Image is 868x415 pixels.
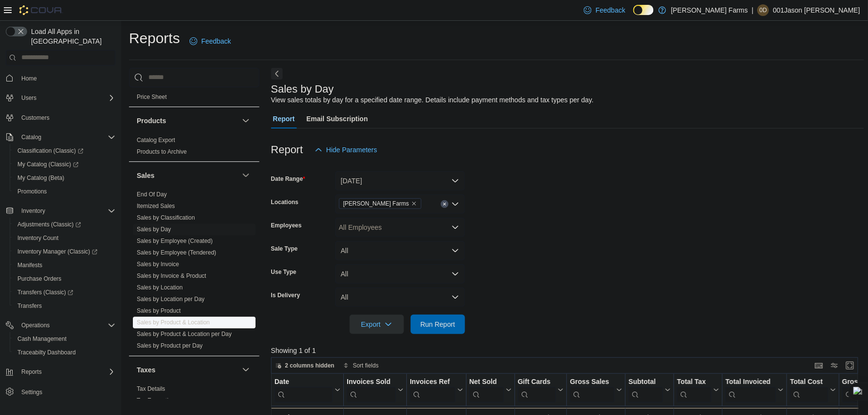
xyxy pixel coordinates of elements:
div: Gift Card Sales [517,377,556,402]
span: Inventory [17,205,115,217]
button: Promotions [10,185,119,198]
button: Products [137,116,238,126]
label: Sale Type [271,245,298,253]
span: Tafoya Farms [339,198,421,209]
button: 2 columns hidden [272,360,338,371]
a: Sales by Product & Location [137,319,210,326]
button: Catalog [17,131,45,143]
p: Showing 1 of 1 [271,346,865,355]
span: Price Sheet [137,93,167,101]
button: Users [2,91,119,105]
div: Total Cost [790,377,828,402]
a: Classification (Classic) [14,145,87,157]
div: Pricing [129,91,259,107]
button: Inventory [2,204,119,218]
span: Promotions [14,186,115,197]
span: Transfers [14,300,115,312]
a: Feedback [186,32,235,51]
a: Tax Exemptions [137,398,178,404]
button: Display options [829,360,840,371]
a: Classification (Classic) [10,144,119,158]
label: Use Type [271,268,296,276]
button: Inventory [17,205,49,217]
button: Sort fields [339,360,383,371]
span: Reports [21,368,42,376]
span: Classification (Classic) [14,145,115,157]
button: [DATE] [335,171,465,191]
button: Remove Tafoya Farms from selection in this group [411,201,417,207]
div: Taxes [129,383,259,411]
h3: Products [137,116,166,126]
a: Traceabilty Dashboard [14,347,80,358]
div: Invoices Sold [347,377,396,402]
a: My Catalog (Beta) [14,172,68,184]
span: Sales by Location per Day [137,296,205,303]
span: Transfers [17,302,42,310]
a: Home [17,73,41,84]
span: Sales by Product & Location per Day [137,331,232,338]
button: Run Report [411,315,465,334]
span: Transfers (Classic) [17,288,73,296]
a: Sales by Employee (Tendered) [137,250,216,256]
a: Feedback [580,0,629,20]
div: Gross Sales [570,377,614,386]
a: Products to Archive [137,148,187,155]
button: Catalog [2,130,119,144]
button: Home [2,71,119,85]
button: Export [350,315,404,334]
h1: Reports [129,29,180,48]
span: Users [17,92,115,104]
div: Gross Sales [570,377,614,402]
span: Traceabilty Dashboard [14,347,115,358]
button: Sales [240,170,252,181]
div: Total Tax [677,377,711,402]
span: Cash Management [14,333,115,345]
a: Promotions [14,186,51,197]
div: Total Invoiced [725,377,776,386]
button: Inventory Count [10,231,119,245]
button: Users [17,92,40,104]
div: Sales [129,189,259,356]
button: Clear input [441,200,449,208]
span: Sales by Classification [137,214,195,222]
a: Sales by Classification [137,215,195,222]
span: Catalog [17,131,115,143]
span: Classification (Classic) [17,147,83,155]
span: My Catalog (Beta) [17,174,64,182]
button: Manifests [10,258,119,272]
span: Transfers (Classic) [14,287,115,298]
button: Subtotal [628,377,671,402]
button: All [335,287,465,307]
a: Sales by Day [137,226,171,233]
span: Users [21,94,36,102]
a: Tax Details [137,386,165,393]
button: Total Invoiced [725,377,784,402]
span: Sales by Location [137,284,183,292]
a: Sales by Product & Location per Day [137,331,232,338]
a: Sales by Invoice & Product [137,273,206,280]
span: Feedback [595,5,625,15]
a: My Catalog (Classic) [14,159,82,170]
span: Adjustments (Classic) [14,219,115,230]
img: Cova [19,5,63,15]
button: Cash Management [10,332,119,346]
span: Feedback [201,36,231,46]
div: Net Sold [469,377,503,402]
div: Date [274,377,333,402]
span: Run Report [420,319,455,329]
span: Sales by Product & Location [137,319,210,327]
a: Sales by Product [137,308,181,315]
span: Purchase Orders [14,273,115,285]
div: Total Cost [790,377,828,386]
button: Reports [17,366,46,378]
span: Inventory Count [14,232,115,244]
button: Enter fullscreen [844,360,856,371]
a: Inventory Count [14,232,63,244]
span: Home [21,75,37,82]
span: Sales by Product per Day [137,342,203,350]
span: [PERSON_NAME] Farms [343,199,409,208]
button: Taxes [240,364,252,376]
h3: Sales by Day [271,83,334,95]
span: Email Subscription [306,109,368,128]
